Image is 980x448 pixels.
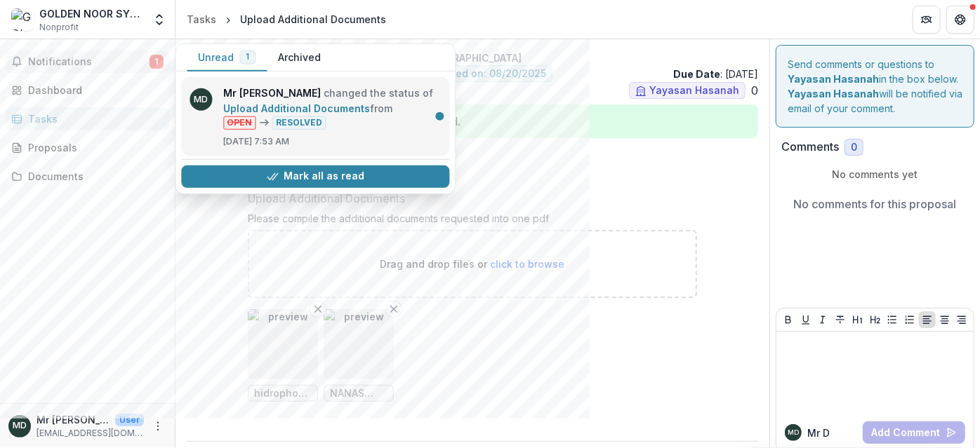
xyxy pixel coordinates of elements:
[884,311,901,328] button: Bullet List
[867,311,884,328] button: Heading 2
[267,44,332,72] button: Archived
[37,427,144,440] p: [EMAIL_ADDRESS][DOMAIN_NAME]
[248,212,697,230] div: Please compile the additional documents requested into one pdf
[863,421,965,444] button: Add Comment
[240,12,386,27] div: Upload Additional Documents
[187,104,758,138] div: Task is completed! No further action needed.
[814,311,831,328] button: Italicize
[310,301,326,318] button: Remove File
[776,45,974,128] div: Send comments or questions to in the box below. will be notified via email of your comment.
[794,196,957,212] p: No comments for this proposal
[946,6,974,34] button: Get Help
[418,68,546,80] span: Submitted on: 08/20/2025
[6,79,169,102] a: Dashboard
[248,309,318,379] img: preview
[807,426,830,440] p: Mr D
[223,102,370,114] a: Upload Additional Documents
[6,165,169,188] a: Documents
[673,67,758,81] p: : [DATE]
[181,165,449,188] button: Mark all as read
[788,88,879,100] strong: Yayasan Hasanah
[330,388,388,400] span: NANAS ojt.jpg
[781,140,839,154] h2: Comments
[150,55,164,69] span: 1
[28,169,158,184] div: Documents
[150,418,166,435] button: More
[849,311,866,328] button: Heading 1
[187,50,758,65] p: GOLDEN NOOR SYNERGY - 2025 - HSEF2025 - [GEOGRAPHIC_DATA]
[28,83,158,97] div: Dashboard
[649,85,739,97] span: Yayasan Hasanah
[181,9,222,29] a: Tasks
[629,82,758,99] ul: 0
[187,44,267,72] button: Unread
[919,311,936,328] button: Align Left
[28,56,150,68] span: Notifications
[673,68,720,80] strong: Due Date
[324,309,394,379] img: preview
[788,429,799,436] div: Mr Dastan
[781,167,969,182] p: No comments yet
[380,257,565,271] p: Drag and drop files or
[6,50,169,73] button: Notifications1
[6,136,169,159] a: Proposals
[491,258,565,270] span: click to browse
[248,190,405,207] p: Upload Additional Documents
[953,311,970,328] button: Align Right
[385,301,402,318] button: Remove File
[13,421,27,430] div: Mr Dastan
[115,414,144,426] p: User
[248,309,318,402] div: Remove Filepreviewhidrophonik OJT.jpg
[11,8,34,31] img: GOLDEN NOOR SYNERGY
[851,142,857,154] span: 0
[223,86,441,130] p: changed the status of from
[37,412,110,427] p: Mr [PERSON_NAME]
[187,12,216,27] div: Tasks
[901,311,918,328] button: Ordered List
[254,388,312,400] span: hidrophonik OJT.jpg
[797,311,814,328] button: Underline
[936,311,953,328] button: Align Center
[28,111,158,126] div: Tasks
[788,73,879,85] strong: Yayasan Hasanah
[198,144,747,158] p: : [PERSON_NAME] from Yayasan Hasanah
[150,6,169,34] button: Open entity switcher
[780,311,797,328] button: Bold
[6,107,169,130] a: Tasks
[246,52,249,62] span: 1
[39,6,144,21] div: GOLDEN NOOR SYNERGY
[39,21,79,34] span: Nonprofit
[913,6,941,34] button: Partners
[181,9,392,29] nav: breadcrumb
[832,311,849,328] button: Strike
[324,309,394,402] div: Remove FilepreviewNANAS ojt.jpg
[28,140,158,155] div: Proposals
